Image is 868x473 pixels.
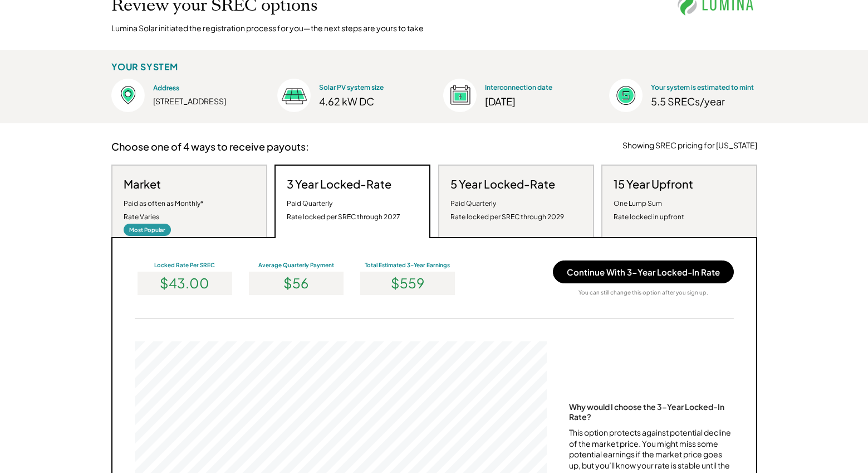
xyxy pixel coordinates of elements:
[485,95,582,108] div: [DATE]
[135,261,235,269] div: Locked Rate Per SREC
[277,79,311,112] img: Size%403x.png
[360,272,455,295] div: $559
[622,140,757,151] div: Showing SREC pricing for [US_STATE]
[124,197,204,224] div: Paid as often as Monthly* Rate Varies
[485,83,582,93] div: Interconnection date
[246,261,346,269] div: Average Quarterly Payment
[287,197,400,224] div: Paid Quarterly Rate locked per SREC through 2027
[651,83,754,93] div: Your system is estimated to mint
[138,272,232,295] div: $43.00
[153,96,251,107] div: [STREET_ADDRESS]
[319,83,416,93] div: Solar PV system size
[553,260,734,283] button: Continue With 3-Year Locked-In Rate
[450,177,555,191] h3: 5 Year Locked-Rate
[287,177,391,191] h3: 3 Year Locked-Rate
[249,272,344,295] div: $56
[111,140,309,153] h3: Choose one of 4 ways to receive payouts:
[609,79,643,112] img: Estimated%403x.png
[111,23,424,34] div: Lumina Solar initiated the registration process for you—the next steps are yours to take
[124,224,171,236] div: Most Popular
[443,79,477,112] img: Interconnection%403x.png
[111,79,145,112] img: Location%403x.png
[651,95,757,108] div: 5.5 SRECs/year
[569,402,734,422] div: Why would I choose the 3-Year Locked-In Rate?
[614,197,684,224] div: One Lump Sum Rate locked in upfront
[319,95,416,108] div: 4.62 kW DC
[578,289,708,296] div: You can still change this option after you sign up.
[111,61,179,73] div: YOUR SYSTEM
[614,177,693,191] h3: 15 Year Upfront
[357,261,458,269] div: Total Estimated 3-Year Earnings
[153,84,251,93] div: Address
[124,177,161,191] h3: Market
[450,197,564,224] div: Paid Quarterly Rate locked per SREC through 2029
